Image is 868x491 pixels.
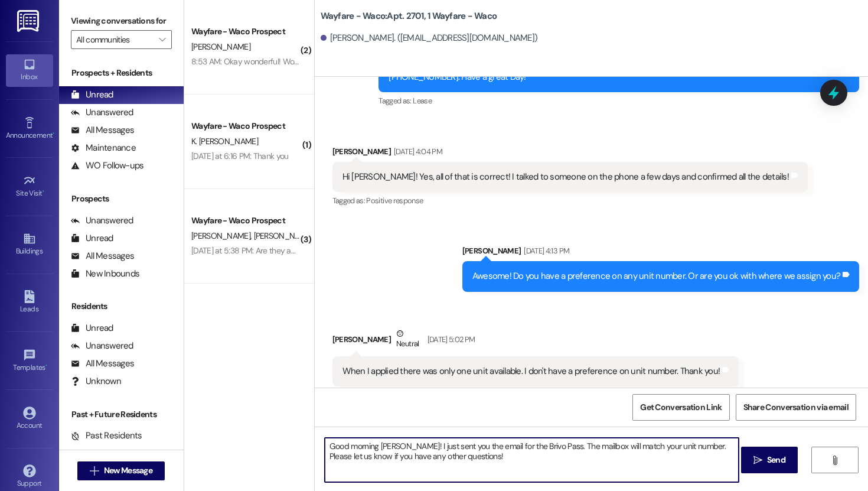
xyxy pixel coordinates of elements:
[743,401,849,414] span: Share Conversation via email
[71,160,143,172] div: WO Follow-ups
[6,229,53,261] a: Buildings
[413,96,432,106] span: Lease
[59,67,184,79] div: Prospects + Residents
[767,454,785,466] span: Send
[59,193,184,205] div: Prospects
[391,145,442,158] div: [DATE] 4:04 PM
[830,456,839,465] i: 
[71,430,142,442] div: Past Residents
[6,345,53,377] a: Templates •
[366,196,423,206] span: Positive response
[59,300,184,313] div: Residents
[6,403,53,435] a: Account
[472,270,840,282] div: Awesome! Do you have a preference on any unit number. Or are you ok with where we assign you?
[17,10,41,32] img: ResiDesk Logo
[6,287,53,318] a: Leads
[159,35,165,44] i: 
[741,447,798,473] button: Send
[332,386,739,404] div: Tagged as:
[191,230,254,241] span: [PERSON_NAME]
[332,145,808,162] div: [PERSON_NAME]
[71,214,133,227] div: Unanswered
[71,106,133,119] div: Unanswered
[43,187,44,196] span: •
[394,327,421,352] div: Neutral
[71,447,151,460] div: Future Residents
[191,25,301,38] div: Wayfare - Waco Prospect
[332,192,808,209] div: Tagged as:
[76,30,153,49] input: All communities
[521,245,569,257] div: [DATE] 4:13 PM
[253,230,312,241] span: [PERSON_NAME]
[71,89,113,101] div: Unread
[90,466,99,476] i: 
[45,362,47,370] span: •
[191,120,301,132] div: Wayfare - Waco Prospect
[77,461,165,480] button: New Message
[6,171,53,203] a: Site Visit •
[462,245,859,261] div: [PERSON_NAME]
[736,394,856,421] button: Share Conversation via email
[753,456,762,465] i: 
[342,365,720,378] div: When I applied there was only one unit available. I don't have a preference on unit number. Thank...
[378,92,859,109] div: Tagged as:
[191,151,288,161] div: [DATE] at 6:16 PM: Thank you
[191,136,258,147] span: K. [PERSON_NAME]
[191,214,301,227] div: Wayfare - Waco Prospect
[342,171,789,183] div: Hi [PERSON_NAME]! Yes, all of that is correct! I talked to someone on the phone a few days and co...
[53,129,54,138] span: •
[191,41,250,52] span: [PERSON_NAME]
[59,408,184,421] div: Past + Future Residents
[425,333,475,346] div: [DATE] 5:02 PM
[325,438,739,482] textarea: Good morning [PERSON_NAME]! I just sent you the email for the Brivo Pass. The mailbox will match ...
[71,268,139,280] div: New Inbounds
[71,142,136,154] div: Maintenance
[321,10,497,22] b: Wayfare - Waco: Apt. 2701, 1 Wayfare - Waco
[71,357,134,370] div: All Messages
[71,250,134,262] div: All Messages
[71,232,113,245] div: Unread
[640,401,722,414] span: Get Conversation Link
[71,12,172,30] label: Viewing conversations for
[71,124,134,136] div: All Messages
[71,375,121,388] div: Unknown
[71,322,113,334] div: Unread
[104,464,152,477] span: New Message
[321,32,538,44] div: [PERSON_NAME]. ([EMAIL_ADDRESS][DOMAIN_NAME])
[71,340,133,352] div: Unanswered
[332,327,739,356] div: [PERSON_NAME]
[6,54,53,86] a: Inbox
[632,394,729,421] button: Get Conversation Link
[191,245,830,256] div: [DATE] at 5:38 PM: Are they able to send you a declaration page for the insurance with both of yo...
